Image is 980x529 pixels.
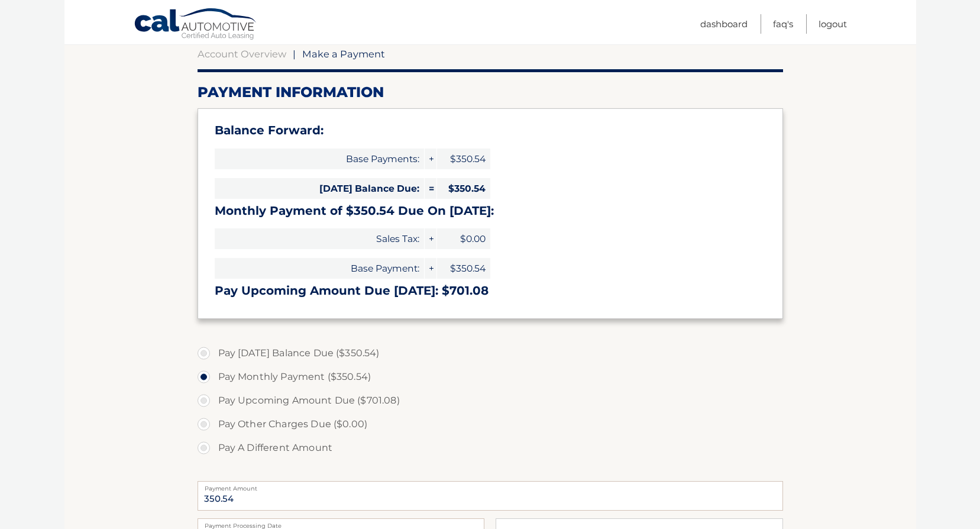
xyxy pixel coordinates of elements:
label: Pay [DATE] Balance Due ($350.54) [198,341,783,365]
h3: Monthly Payment of $350.54 Due On [DATE]: [215,204,766,218]
span: + [425,228,436,249]
a: Logout [819,14,847,34]
span: Base Payments: [215,149,424,169]
h3: Balance Forward: [215,123,766,138]
span: $350.54 [437,149,490,169]
label: Pay Upcoming Amount Due ($701.08) [198,389,783,412]
label: Pay Monthly Payment ($350.54) [198,365,783,389]
a: FAQ's [773,14,793,34]
label: Payment Processing Date [198,518,484,528]
span: Base Payment: [215,258,424,279]
span: $0.00 [437,228,490,249]
h3: Pay Upcoming Amount Due [DATE]: $701.08 [215,283,766,298]
label: Pay A Different Amount [198,436,783,460]
label: Pay Other Charges Due ($0.00) [198,412,783,436]
a: Dashboard [700,14,748,34]
span: + [425,258,436,279]
span: [DATE] Balance Due: [215,178,424,199]
span: Sales Tax: [215,228,424,249]
h2: Payment Information [198,83,783,101]
span: Make a Payment [302,48,385,60]
a: Cal Automotive [134,8,258,42]
a: Account Overview [198,48,286,60]
span: = [425,178,436,199]
span: $350.54 [437,178,490,199]
span: + [425,149,436,169]
span: | [293,48,296,60]
label: Payment Amount [198,481,783,491]
input: Payment Amount [198,481,783,511]
span: $350.54 [437,258,490,279]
